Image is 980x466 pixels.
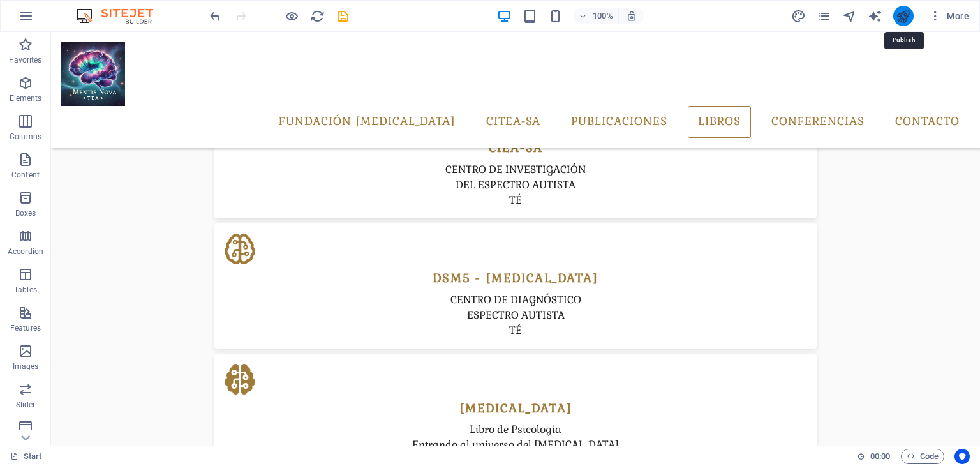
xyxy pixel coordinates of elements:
[593,8,613,24] h6: 100%
[336,9,350,24] i: Save (Ctrl+S)
[842,9,857,24] i: Navigator
[16,400,36,410] p: Slider
[857,449,891,464] h6: Session time
[73,8,169,24] img: Editor Logo
[842,8,857,24] button: navigator
[15,208,36,218] p: Boxes
[791,9,806,24] i: Design (Ctrl+Alt+Y)
[14,285,37,295] p: Tables
[309,8,325,24] button: reload
[893,6,914,26] button: publish
[207,8,223,24] button: undo
[868,9,882,24] i: AI Writer
[10,449,42,464] a: Click to cancel selection. Double-click to open Pages
[13,361,39,372] p: Images
[907,449,939,464] span: Code
[11,170,40,180] p: Content
[954,449,970,464] button: Usercentrics
[879,451,881,461] span: :
[8,246,43,257] p: Accordion
[626,10,637,22] i: On resize automatically adjust zoom level to fit chosen device.
[335,8,350,24] button: save
[310,9,325,24] i: Reload page
[817,9,831,24] i: Pages (Ctrl+Alt+S)
[817,8,832,24] button: pages
[208,9,223,24] i: Undo: Change text (Ctrl+Z)
[924,6,974,26] button: More
[9,55,41,65] p: Favorites
[791,8,806,24] button: design
[901,449,944,464] button: Code
[574,8,619,24] button: 100%
[868,8,883,24] button: text_generator
[10,93,42,103] p: Elements
[10,323,41,333] p: Features
[929,10,969,22] span: More
[10,132,41,142] p: Columns
[870,449,890,464] span: 00 00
